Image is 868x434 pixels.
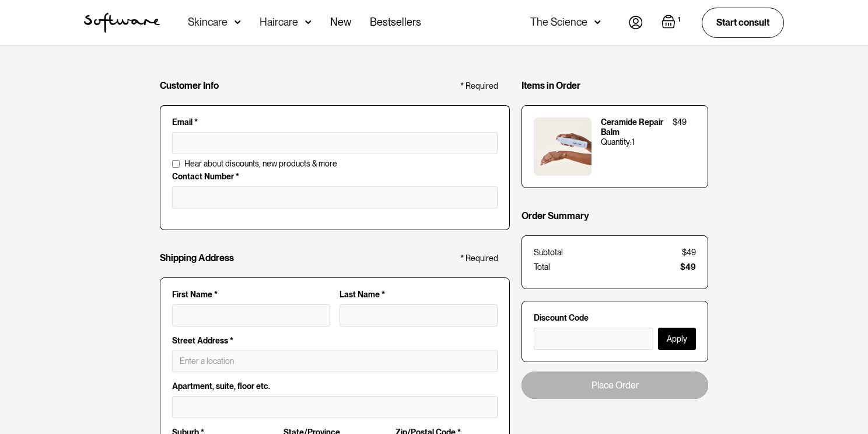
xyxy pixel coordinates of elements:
[84,13,160,33] img: Software Logo
[661,15,683,31] a: Open cart containing 1 items
[530,16,587,28] div: The Science
[594,16,601,28] img: arrow down
[601,137,632,147] div: Quantity:
[680,262,696,272] div: $49
[160,252,234,263] h4: Shipping Address
[601,117,663,137] div: Ceramide Repair Balm
[172,336,498,346] label: Street Address *
[84,13,160,33] a: home
[235,16,241,28] img: arrow down
[305,16,311,28] img: arrow down
[534,313,696,323] label: Discount Code
[172,160,180,168] input: Hear about discounts, new products & more
[534,248,563,258] div: Subtotal
[339,290,498,300] label: Last Name *
[172,172,498,182] label: Contact Number *
[632,137,635,147] div: 1
[460,81,498,91] div: * Required
[184,159,337,169] span: Hear about discounts, new products & more
[673,117,687,127] div: $49
[658,328,696,350] button: Apply Discount
[534,262,550,272] div: Total
[172,290,330,300] label: First Name *
[702,8,784,37] a: Start consult
[172,381,498,391] label: Apartment, suite, floor etc.
[172,350,498,372] input: Enter a location
[188,16,228,28] div: Skincare
[172,117,498,127] label: Email *
[260,16,298,28] div: Haircare
[460,254,498,263] div: * Required
[160,80,219,91] h4: Customer Info
[521,210,589,221] h4: Order Summary
[521,80,580,91] h4: Items in Order
[675,15,683,25] div: 1
[682,248,696,258] div: $49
